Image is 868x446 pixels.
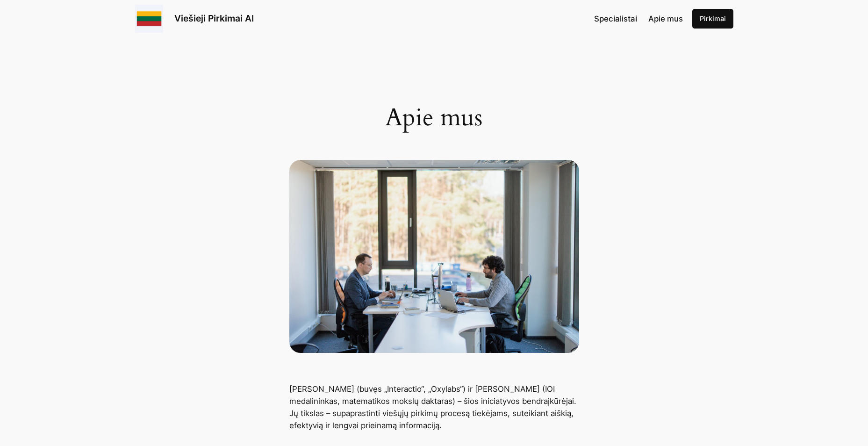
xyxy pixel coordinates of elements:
a: Specialistai [594,13,637,25]
a: Apie mus [648,13,683,25]
span: Apie mus [648,14,683,23]
img: Viešieji pirkimai logo [135,5,163,33]
nav: Navigation [594,13,683,25]
a: Pirkimai [692,9,733,29]
a: Viešieji Pirkimai AI [174,13,254,24]
span: Specialistai [594,14,637,23]
h1: Apie mus [289,104,579,132]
